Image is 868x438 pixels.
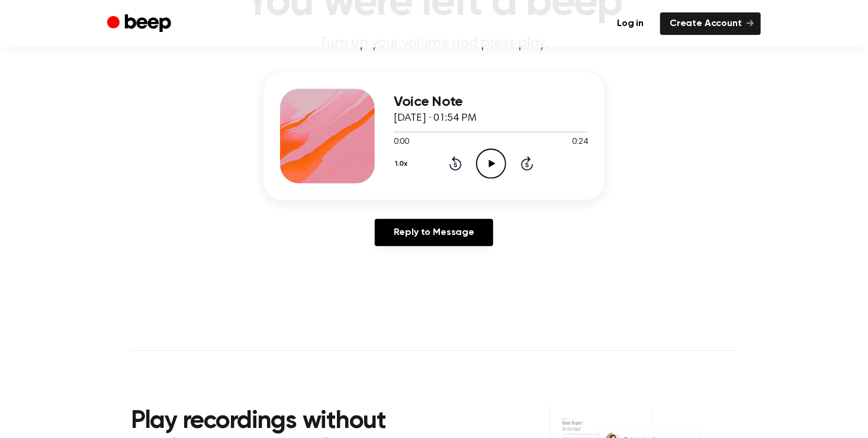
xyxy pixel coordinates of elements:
button: 1.0x [394,154,412,174]
span: 0:24 [573,136,588,149]
a: Beep [107,12,174,36]
h3: Voice Note [394,94,588,110]
a: Log in [607,12,653,35]
span: [DATE] · 01:54 PM [394,113,477,124]
a: Create Account [660,12,761,35]
a: Reply to Message [375,219,493,246]
span: 0:00 [394,136,409,149]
